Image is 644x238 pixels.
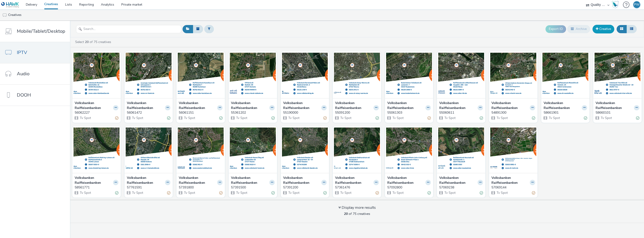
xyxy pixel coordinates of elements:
div: Valid [428,190,431,195]
div: 57391500 [231,185,273,190]
div: Valid [636,115,639,120]
div: 57761591 [127,185,169,190]
div: Partially valid [167,190,170,195]
div: 58561771 [75,185,117,190]
img: 58561771 visual [73,127,120,173]
div: 57092800 [387,185,429,190]
span: Audio [17,70,29,77]
div: Valid [376,115,379,120]
a: 56062227 [75,110,118,115]
a: 57391200 [283,185,327,190]
button: Export ID [545,25,566,33]
span: Tv Spot [392,191,404,195]
span: Tv Spot [79,116,91,120]
div: 56061472 [127,110,169,115]
div: Partially valid [376,190,379,195]
div: Valid [271,115,275,120]
div: Partially valid [115,115,118,120]
div: 55060611 [439,110,481,115]
div: 58661901 [544,110,585,115]
a: 55091200 [335,110,379,115]
a: 58561771 [75,185,118,190]
div: 57069238 [439,185,481,190]
a: 57391800 [179,185,223,190]
div: 56061151 [179,110,221,115]
a: 55190000 [283,110,327,115]
button: Archive [567,25,590,33]
div: 55091200 [335,110,377,115]
div: Partially valid [428,115,431,120]
strong: Volksbanken Raiffeisenbanken [127,176,164,185]
span: Tv Spot [340,191,351,195]
a: 56061472 [127,110,171,115]
strong: Volksbanken Raiffeisenbanken [75,101,112,110]
a: 57069238 [439,185,483,190]
div: PW [634,1,640,8]
img: 58660101 visual [594,53,640,98]
a: 55060611 [439,110,483,115]
div: 55190000 [283,110,325,115]
strong: Volksbanken Raiffeisenbanken [439,101,476,110]
a: 57092800 [387,185,431,190]
a: 54891300 [491,110,535,115]
img: 56061151 visual [178,53,224,98]
div: 55061303 [387,110,429,115]
img: undefined Logo [1,2,19,8]
span: IPTV [17,49,27,56]
strong: Volksbanken Raiffeisenbanken [491,101,529,110]
div: 57391800 [179,185,221,190]
a: 57391500 [231,185,275,190]
img: 56062227 visual [73,53,120,98]
span: Tv Spot [444,116,456,120]
strong: 20 [344,212,348,216]
span: Tv Spot [236,191,247,195]
a: 55061303 [387,110,431,115]
strong: Volksbanken Raiffeisenbanken [335,176,372,185]
img: 55190000 visual [282,53,328,98]
div: 58660101 [596,110,637,115]
strong: Volksbanken Raiffeisenbanken [127,101,164,110]
div: Valid [115,190,118,195]
div: Hawk Academy [612,1,619,8]
strong: Volksbanken Raiffeisenbanken [596,101,633,110]
div: 56062227 [75,110,117,115]
div: 57391200 [283,185,325,190]
a: 56061151 [179,110,223,115]
button: Grid [617,25,627,33]
div: Valid [532,115,535,120]
input: Search... [76,25,181,33]
span: Tv Spot [496,191,508,195]
span: Tv Spot [132,191,143,195]
strong: Volksbanken Raiffeisenbanken [335,101,372,110]
span: Tv Spot [548,116,560,120]
span: Tv Spot [392,116,404,120]
div: Valid [480,190,483,195]
span: Tv Spot [288,191,300,195]
strong: Volksbanken Raiffeisenbanken [544,101,581,110]
div: Valid [219,115,223,120]
a: 57361476 [335,185,379,190]
img: 55061303 visual [386,53,432,98]
span: Tv Spot [288,116,300,120]
span: Tv Spot [340,116,351,120]
img: 55060611 visual [438,53,484,98]
div: Partially valid [323,115,327,120]
strong: Volksbanken Raiffeisenbanken [439,176,476,185]
strong: Volksbanken Raiffeisenbanken [231,101,268,110]
div: 55361202 [231,110,273,115]
a: 58660101 [596,110,639,115]
a: 57761591 [127,185,171,190]
strong: Volksbanken Raiffeisenbanken [387,101,424,110]
strong: 20 [85,40,89,44]
span: Tv Spot [444,191,456,195]
div: Partially valid [219,190,223,195]
div: Valid [323,190,327,195]
img: 56061472 visual [126,53,172,98]
span: Tv Spot [183,116,195,120]
a: 57069144 [491,185,535,190]
img: 57391500 visual [230,127,276,173]
img: tv [2,13,7,18]
img: 57069238 visual [438,127,484,173]
img: 55091200 visual [334,53,380,98]
strong: Volksbanken Raiffeisenbanken [179,176,216,185]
